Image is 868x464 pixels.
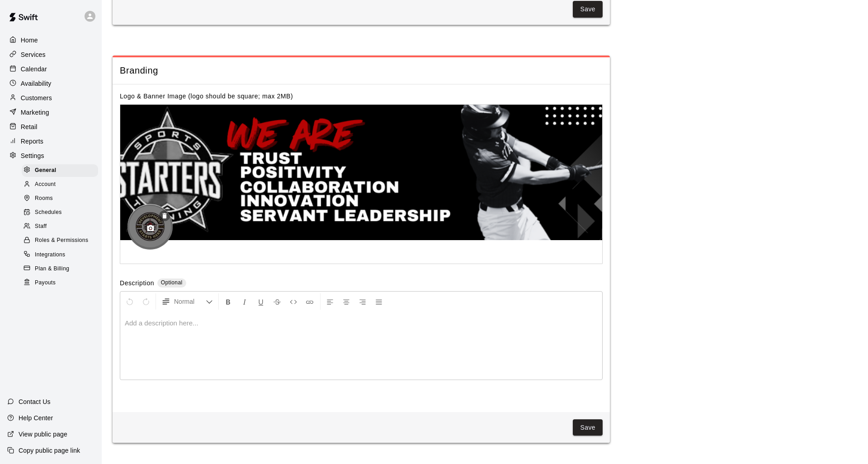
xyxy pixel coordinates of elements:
span: General [35,166,57,175]
span: Integrations [35,251,66,260]
p: Marketing [21,108,49,117]
span: Branding [120,65,603,77]
p: Availability [21,79,52,88]
button: Format Strikethrough [269,293,285,310]
button: Formatting Options [158,293,217,310]
div: Account [22,178,98,191]
a: Staff [22,220,102,234]
span: Rooms [35,194,53,203]
a: Calendar [7,62,94,76]
a: Retail [7,120,94,134]
button: Format Italics [237,293,252,310]
p: Settings [21,151,44,160]
a: Services [7,48,94,61]
button: Save [573,419,603,436]
p: Retail [21,122,38,131]
button: Insert Link [302,293,317,310]
button: Insert Code [286,293,301,310]
a: General [22,163,102,177]
span: Optional [161,279,183,286]
button: Right Align [355,293,370,310]
button: Format Underline [253,293,269,310]
p: Reports [21,137,43,146]
label: Logo & Banner Image (logo should be square; max 2MB) [120,93,293,100]
span: Payouts [35,278,56,288]
p: Customers [21,93,52,102]
p: Help Center [19,413,53,422]
a: Rooms [22,192,102,206]
span: Roles & Permissions [35,236,88,245]
a: Customers [7,91,94,105]
div: Integrations [22,249,98,261]
p: Calendar [21,65,47,74]
div: Rooms [22,192,98,205]
div: Payouts [22,277,98,289]
label: Description [120,278,154,289]
a: Marketing [7,106,94,119]
span: Account [35,180,56,189]
div: Staff [22,220,98,233]
button: Format Bold [221,293,236,310]
button: Undo [122,293,137,310]
button: Center Align [339,293,354,310]
span: Plan & Billing [35,264,69,274]
p: Contact Us [19,397,51,406]
div: Roles & Permissions [22,234,98,247]
a: Home [7,33,94,47]
a: Roles & Permissions [22,234,102,248]
a: Payouts [22,276,102,290]
a: Settings [7,149,94,162]
a: Integrations [22,248,102,262]
p: View public page [19,430,67,439]
a: Account [22,177,102,191]
a: Availability [7,77,94,90]
p: Services [21,50,46,59]
a: Reports [7,135,94,148]
span: Normal [174,297,206,306]
p: Copy public page link [19,446,80,455]
button: Left Align [322,293,338,310]
p: Home [21,36,38,45]
a: Schedules [22,206,102,220]
span: Staff [35,222,47,231]
button: Save [573,1,603,18]
div: Plan & Billing [22,263,98,275]
a: Plan & Billing [22,262,102,276]
div: General [22,164,98,177]
button: Justify Align [371,293,387,310]
div: Schedules [22,206,98,219]
span: Schedules [35,208,62,217]
button: Redo [138,293,154,310]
